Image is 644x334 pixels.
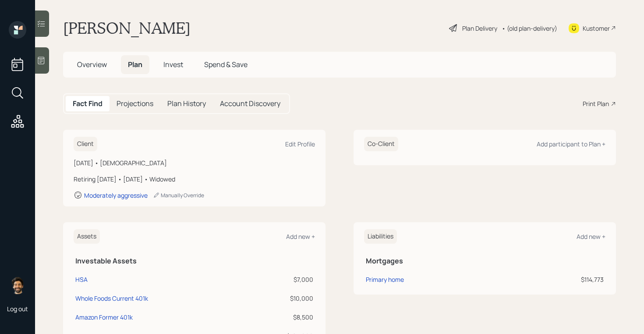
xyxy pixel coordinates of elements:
h6: Client [74,137,97,151]
div: Retiring [DATE] • [DATE] • Widowed [74,174,315,184]
div: Add participant to Plan + [537,140,605,148]
h5: Account Discovery [220,99,280,108]
div: Log out [7,305,28,313]
h5: Investable Assets [75,257,313,265]
div: HSA [75,275,88,284]
h5: Projections [117,99,153,108]
div: Whole Foods Current 401k [75,294,148,303]
div: Add new + [286,232,315,241]
div: $114,773 [514,275,604,284]
div: Add new + [577,232,605,241]
div: Kustomer [583,24,610,33]
h6: Co-Client [364,137,398,151]
span: Invest [163,60,183,69]
img: eric-schwartz-headshot.png [9,277,26,294]
div: Print Plan [583,99,609,108]
div: Plan Delivery [462,24,497,33]
div: $7,000 [255,275,313,284]
div: $8,500 [255,313,313,322]
h5: Plan History [167,99,206,108]
h5: Mortgages [366,257,604,265]
div: [DATE] • [DEMOGRAPHIC_DATA] [74,158,315,167]
div: • (old plan-delivery) [502,24,557,33]
h5: Fact Find [73,99,103,108]
div: Moderately aggressive [84,191,148,199]
span: Overview [77,60,107,69]
h6: Liabilities [364,229,397,244]
div: Primary home [366,275,404,284]
span: Spend & Save [204,60,248,69]
h6: Assets [74,229,100,244]
h1: [PERSON_NAME] [63,18,191,38]
div: Amazon Former 401k [75,313,133,322]
div: $10,000 [255,294,313,303]
span: Plan [128,60,142,69]
div: Edit Profile [285,140,315,148]
div: Manually Override [153,192,204,199]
